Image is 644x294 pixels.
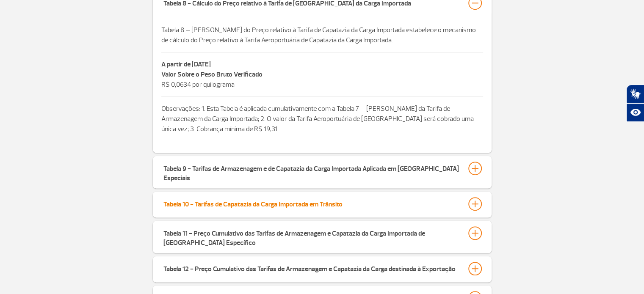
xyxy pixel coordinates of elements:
[163,161,481,183] button: Tabela 9 - Tarifas de Armazenagem e de Capatazia da Carga Importada Aplicada em [GEOGRAPHIC_DATA]...
[163,262,456,274] div: Tabela 12 - Preço Cumulativo das Tarifas de Armazenagem e Capatazia da Carga destinada à Exportação
[163,261,481,276] button: Tabela 12 - Preço Cumulativo das Tarifas de Armazenagem e Capatazia da Carga destinada à Exportação
[163,226,481,248] button: Tabela 11 - Preço Cumulativo das Tarifas de Armazenagem e Capatazia da Carga Importada de [GEOGRA...
[163,197,481,211] button: Tabela 10 - Tarifas de Capatazia da Carga Importada em Trânsito
[163,197,343,209] div: Tabela 10 - Tarifas de Capatazia da Carga Importada em Trânsito
[161,60,211,69] strong: A partir de [DATE]
[163,162,460,183] div: Tabela 9 - Tarifas de Armazenagem e de Capatazia da Carga Importada Aplicada em [GEOGRAPHIC_DATA]...
[161,70,263,79] strong: Valor Sobre o Peso Bruto Verificado
[626,85,644,122] div: Plugin de acessibilidade da Hand Talk.
[161,25,483,45] p: Tabela 8 – [PERSON_NAME] do Preço relativo à Tarifa de Capatazia da Carga Importada estabelece o ...
[163,226,460,247] div: Tabela 11 - Preço Cumulativo das Tarifas de Armazenagem e Capatazia da Carga Importada de [GEOGRA...
[161,69,483,90] p: R$ 0,0634 por quilograma
[161,104,483,134] p: Observações: 1. Esta Tabela é aplicada cumulativamente com a Tabela 7 – [PERSON_NAME] da Tarifa d...
[626,103,644,122] button: Abrir recursos assistivos.
[626,85,644,103] button: Abrir tradutor de língua de sinais.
